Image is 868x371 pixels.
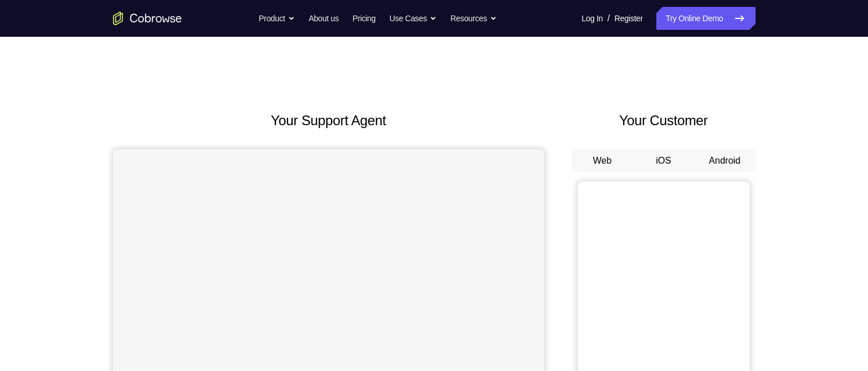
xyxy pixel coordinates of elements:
[572,110,756,131] h2: Your Customer
[656,7,755,30] a: Try Online Demo
[259,7,295,30] button: Product
[113,110,544,131] h2: Your Support Agent
[572,149,633,172] button: Web
[450,7,497,30] button: Resources
[608,11,610,25] span: /
[582,7,603,30] a: Log In
[309,7,338,30] a: About us
[633,149,694,172] button: iOS
[390,7,437,30] button: Use Cases
[614,7,643,30] a: Register
[352,7,375,30] a: Pricing
[113,11,182,25] a: Go to the home page
[694,149,756,172] button: Android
